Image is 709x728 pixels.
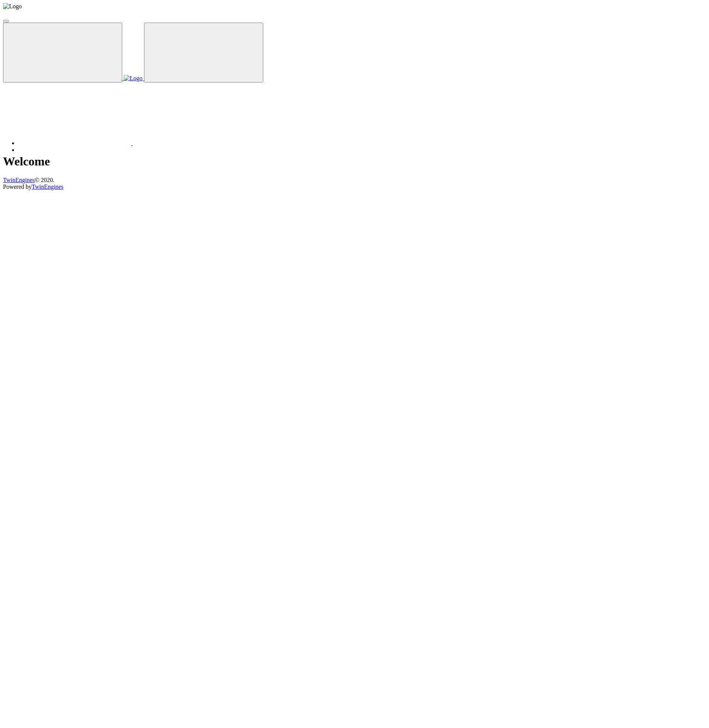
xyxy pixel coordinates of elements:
[3,177,706,184] div: © 2020.
[3,3,22,10] img: Logo
[3,177,35,183] a: TwinEngines
[32,184,63,190] a: TwinEngines
[3,154,706,168] h1: Welcome
[3,184,706,190] div: Powered by
[124,75,143,82] img: Logo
